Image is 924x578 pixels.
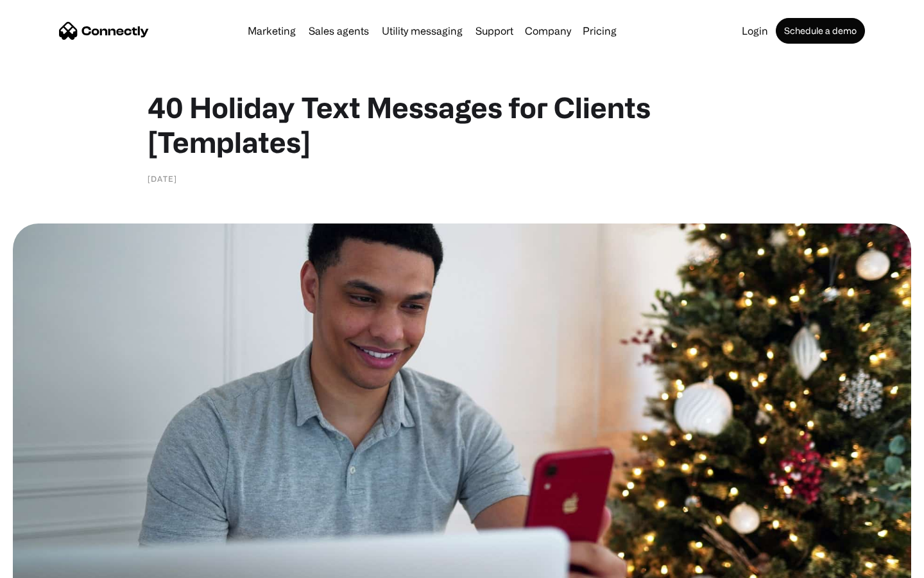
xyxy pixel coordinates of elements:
ul: Language list [26,556,77,574]
h1: 40 Holiday Text Messages for Clients [Templates] [148,90,776,159]
div: Company [521,22,575,40]
a: Utility messaging [377,26,468,36]
a: Schedule a demo [776,18,865,44]
a: Sales agents [304,26,374,36]
a: Support [470,26,518,36]
a: Login [737,26,773,36]
a: home [59,21,149,40]
div: [DATE] [148,172,177,185]
a: Pricing [577,26,622,36]
aside: Language selected: English [13,556,77,574]
a: Marketing [243,26,301,36]
div: Company [525,22,571,40]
